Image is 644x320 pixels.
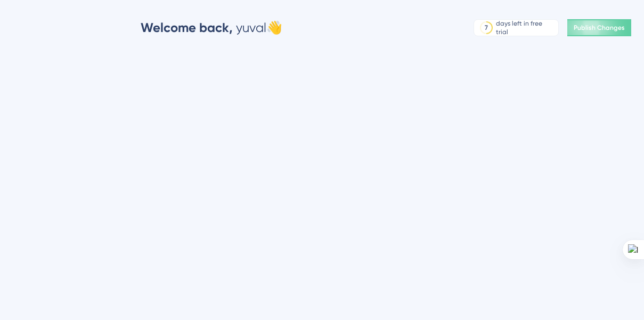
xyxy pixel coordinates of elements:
div: yuval 👋 [141,19,282,36]
button: Publish Changes [567,19,631,36]
span: Publish Changes [574,23,625,32]
div: days left in free trial [496,19,555,36]
div: 7 [485,23,488,32]
span: Welcome back, [141,20,233,35]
